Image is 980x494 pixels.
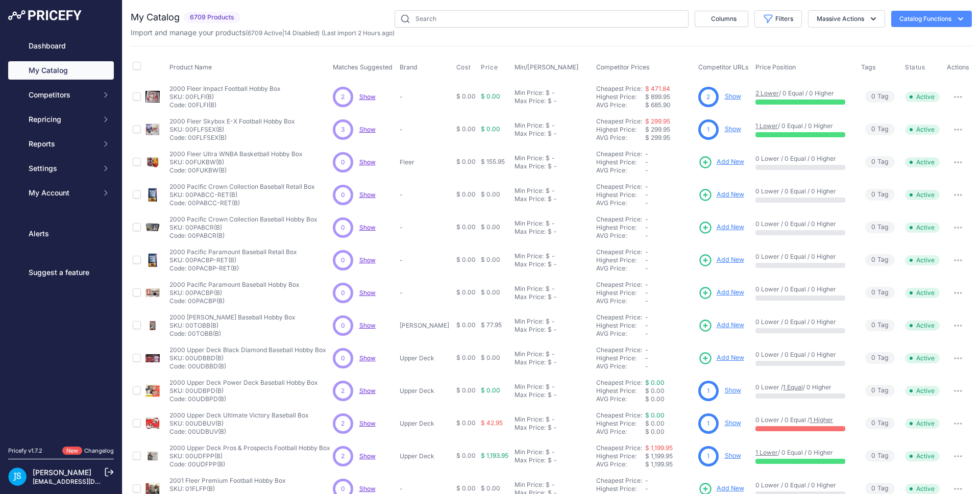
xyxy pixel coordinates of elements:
[341,223,345,232] span: 0
[717,484,744,493] span: Add New
[359,158,376,166] span: Show
[546,89,550,97] div: $
[33,468,91,477] a: [PERSON_NAME]
[548,293,552,301] div: $
[755,63,796,71] span: Price Position
[514,63,579,71] span: Min/[PERSON_NAME]
[456,288,476,296] span: $ 0.00
[8,110,114,129] button: Repricing
[596,281,642,288] a: Cheapest Price:
[645,93,670,101] span: $ 899.95
[29,114,95,125] span: Repricing
[645,199,648,207] span: -
[596,158,645,166] div: Highest Price:
[359,419,376,427] a: Show
[29,90,95,100] span: Competitors
[755,351,850,359] p: 0 Lower / 0 Equal / 0 Higher
[8,10,82,20] img: Pricefy Logo
[359,387,376,394] a: Show
[400,191,452,199] p: -
[645,281,648,288] span: -
[169,313,296,322] p: 2000 [PERSON_NAME] Baseball Hobby Box
[905,63,927,71] button: Status
[596,166,645,175] div: AVG Price:
[548,228,552,236] div: $
[695,11,748,27] button: Columns
[698,155,744,169] a: Add New
[865,319,895,331] span: Tag
[333,63,393,71] span: Matches Suggested
[865,352,895,364] span: Tag
[359,354,376,362] a: Show
[514,285,544,293] div: Min Price:
[645,346,648,354] span: -
[322,29,395,37] span: (Last import 2 Hours ago)
[755,220,850,228] p: 0 Lower / 0 Equal / 0 Higher
[514,252,544,260] div: Min Price:
[645,444,673,452] a: $ 1,199.95
[645,411,665,419] a: $ 0.00
[514,317,544,326] div: Min Price:
[359,485,376,492] a: Show
[284,29,317,37] a: 14 Disabled
[456,190,476,198] span: $ 0.00
[865,221,895,233] span: Tag
[341,288,345,298] span: 0
[865,254,895,266] span: Tag
[169,256,297,264] p: SKU: 00PACBP-RET(B)
[596,101,645,109] div: AVG Price:
[754,10,802,28] button: Filters
[169,224,317,232] p: SKU: 00PABCR(B)
[169,126,295,134] p: SKU: 00FLFSEX(B)
[514,293,546,301] div: Max Price:
[871,190,875,200] span: 0
[169,158,303,166] p: SKU: 00FUKBW(B)
[717,223,744,232] span: Add New
[514,130,546,138] div: Max Price:
[546,219,550,228] div: $
[552,326,557,334] div: -
[596,411,642,419] a: Cheapest Price:
[359,322,376,329] a: Show
[645,101,694,109] div: $ 685.90
[645,85,670,92] a: $ 471.84
[755,449,778,456] a: 1 Lower
[645,232,648,239] span: -
[645,134,694,142] div: $ 299.95
[514,326,546,334] div: Max Price:
[645,224,648,231] span: -
[246,29,320,37] span: ( | )
[169,297,300,305] p: Code: 00PACBP(B)
[514,154,544,162] div: Min Price:
[481,63,500,71] button: Price
[8,184,114,202] button: My Account
[596,183,642,190] a: Cheapest Price:
[169,101,281,109] p: Code: 00FLFI(B)
[359,224,376,231] a: Show
[947,63,969,71] span: Actions
[706,92,710,102] span: 2
[596,330,645,338] div: AVG Price:
[645,248,648,256] span: -
[698,286,744,300] a: Add New
[400,322,452,330] p: [PERSON_NAME]
[456,256,476,263] span: $ 0.00
[481,190,500,198] span: $ 0.00
[905,288,940,298] span: Active
[596,297,645,305] div: AVG Price:
[169,199,315,207] p: Code: 00PABCC-RET(B)
[169,346,326,354] p: 2000 Upper Deck Black Diamond Baseball Hobby Box
[548,130,552,138] div: $
[359,256,376,264] a: Show
[755,155,850,163] p: 0 Lower / 0 Equal / 0 Higher
[550,350,555,358] div: -
[514,89,544,97] div: Min Price:
[698,253,744,267] a: Add New
[698,220,744,235] a: Add New
[717,255,744,265] span: Add New
[596,444,642,452] a: Cheapest Price:
[359,289,376,297] a: Show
